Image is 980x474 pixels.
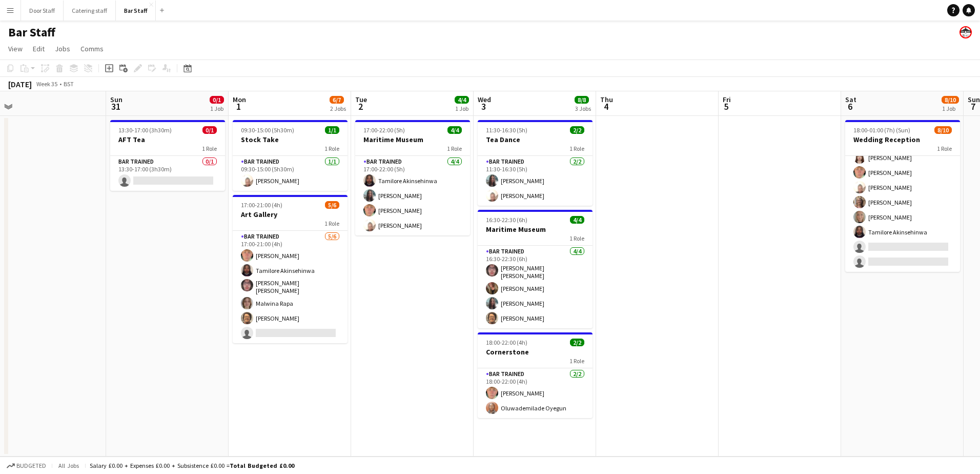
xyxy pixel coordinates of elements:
span: 13:30-17:00 (3h30m) [118,126,172,134]
span: Sun [110,95,122,104]
app-job-card: 13:30-17:00 (3h30m)0/1AFT Tea1 RoleBar trained0/113:30-17:00 (3h30m) [110,120,225,191]
app-card-role: Bar trained0/113:30-17:00 (3h30m) [110,156,225,191]
span: All jobs [56,462,81,469]
a: Comms [76,42,108,55]
div: 1 Job [942,105,958,112]
app-job-card: 18:00-01:00 (7h) (Sun)8/10Wedding Reception1 Role[PERSON_NAME][PERSON_NAME][PERSON_NAME][PERSON_N... [845,120,960,272]
span: 18:00-01:00 (7h) (Sun) [853,126,910,134]
app-job-card: 11:30-16:30 (5h)2/2Tea Dance1 RoleBar trained2/211:30-16:30 (5h)[PERSON_NAME][PERSON_NAME] [478,120,593,206]
span: 1 Role [447,145,462,152]
a: Edit [29,42,49,55]
span: 18:00-22:00 (4h) [486,339,527,346]
span: 3 [476,101,491,112]
app-job-card: 18:00-22:00 (4h)2/2Cornerstone1 RoleBar trained2/218:00-22:00 (4h)[PERSON_NAME]Oluwademilade Oyegun [478,332,593,418]
app-card-role: [PERSON_NAME][PERSON_NAME][PERSON_NAME][PERSON_NAME][PERSON_NAME][PERSON_NAME][PERSON_NAME]Tamilo... [845,103,960,272]
app-card-role: Bar trained2/211:30-16:30 (5h)[PERSON_NAME][PERSON_NAME] [478,156,593,206]
h3: Cornerstone [478,347,593,357]
span: Total Budgeted £0.00 [230,462,294,469]
div: 1 Job [455,105,468,112]
span: Budgeted [16,462,46,469]
h3: Maritime Museum [478,225,593,234]
div: 09:30-15:00 (5h30m)1/1Stock Take1 RoleBar trained1/109:30-15:00 (5h30m)[PERSON_NAME] [233,120,348,191]
app-card-role: Bar trained2/218:00-22:00 (4h)[PERSON_NAME]Oluwademilade Oyegun [478,368,593,418]
span: 4 [599,101,613,112]
app-job-card: 17:00-21:00 (4h)5/6Art Gallery1 RoleBar trained5/617:00-21:00 (4h)[PERSON_NAME]Tamilore Akinsehin... [233,195,348,343]
div: 1 Job [210,105,223,112]
button: Catering staff [64,1,116,21]
span: 7 [966,101,980,112]
span: Sat [845,95,856,104]
app-card-role: Bar trained4/416:30-22:30 (6h)[PERSON_NAME] [PERSON_NAME][PERSON_NAME][PERSON_NAME][PERSON_NAME] [478,246,593,328]
span: 0/1 [210,96,224,104]
h3: Tea Dance [478,135,593,144]
span: 1 Role [569,145,584,152]
span: Jobs [55,44,70,53]
h3: AFT Tea [110,135,225,144]
span: 1 Role [202,145,217,152]
span: 5/6 [325,201,339,209]
app-user-avatar: Beach Ballroom [959,26,972,38]
span: 2/2 [570,126,584,134]
span: Week 35 [34,80,59,88]
span: 1 Role [324,220,339,227]
span: 0/1 [202,126,217,134]
span: 4/4 [447,126,462,134]
button: Door Staff [21,1,64,21]
span: 16:30-22:30 (6h) [486,216,527,224]
span: Edit [33,44,45,53]
span: 8/10 [934,126,952,134]
a: Jobs [51,42,74,55]
app-job-card: 16:30-22:30 (6h)4/4Maritime Museum1 RoleBar trained4/416:30-22:30 (6h)[PERSON_NAME] [PERSON_NAME]... [478,210,593,328]
span: Tue [355,95,367,104]
div: BST [64,80,74,88]
span: 11:30-16:30 (5h) [486,126,527,134]
app-card-role: Bar trained1/109:30-15:00 (5h30m)[PERSON_NAME] [233,156,348,191]
span: 4/4 [570,216,584,224]
span: 5 [721,101,731,112]
span: 1 Role [324,145,339,152]
span: 6 [844,101,856,112]
span: 1 Role [937,145,952,152]
span: 09:30-15:00 (5h30m) [241,126,294,134]
span: Wed [478,95,491,104]
span: 1 [231,101,246,112]
app-card-role: Bar trained5/617:00-21:00 (4h)[PERSON_NAME]Tamilore Akinsehinwa[PERSON_NAME] [PERSON_NAME]Malwina... [233,231,348,343]
h3: Art Gallery [233,210,348,219]
span: Mon [233,95,246,104]
span: 1/1 [325,126,339,134]
span: Sun [968,95,980,104]
div: 3 Jobs [575,105,591,112]
span: View [8,44,23,53]
h1: Bar Staff [8,25,55,40]
div: [DATE] [8,79,32,89]
div: 2 Jobs [330,105,346,112]
app-card-role: Bar trained4/417:00-22:00 (5h)Tamilore Akinsehinwa[PERSON_NAME][PERSON_NAME][PERSON_NAME] [355,156,470,235]
a: View [4,42,27,55]
button: Bar Staff [116,1,156,21]
h3: Wedding Reception [845,135,960,144]
span: 17:00-21:00 (4h) [241,201,282,209]
span: 8/8 [575,96,589,104]
span: 4/4 [455,96,469,104]
div: Salary £0.00 + Expenses £0.00 + Subsistence £0.00 = [90,462,294,469]
span: Comms [80,44,104,53]
span: 1 Role [569,357,584,365]
button: Budgeted [5,460,48,471]
span: 17:00-22:00 (5h) [363,126,405,134]
span: 2 [354,101,367,112]
span: Fri [723,95,731,104]
span: 2/2 [570,339,584,346]
app-job-card: 17:00-22:00 (5h)4/4Maritime Museum1 RoleBar trained4/417:00-22:00 (5h)Tamilore Akinsehinwa[PERSON... [355,120,470,235]
span: 8/10 [942,96,959,104]
span: 6/7 [330,96,344,104]
span: Thu [600,95,613,104]
h3: Maritime Museum [355,135,470,144]
h3: Stock Take [233,135,348,144]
